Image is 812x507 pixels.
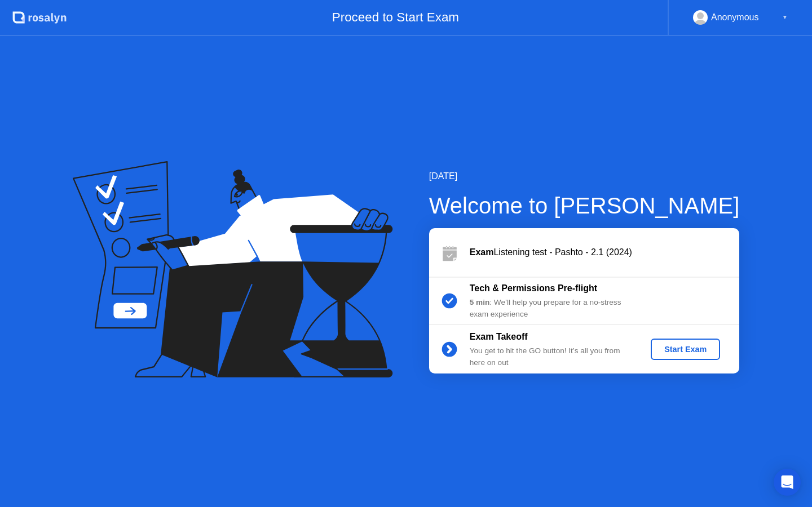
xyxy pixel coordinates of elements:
div: Open Intercom Messenger [774,469,801,496]
div: Welcome to [PERSON_NAME] [429,189,740,223]
div: You get to hit the GO button! It’s all you from here on out [470,345,632,368]
b: 5 min [470,298,490,306]
button: Start Exam [651,339,720,360]
b: Tech & Permissions Pre-flight [470,283,597,293]
div: [DATE] [429,170,740,183]
div: Listening test - Pashto - 2.1 (2024) [470,246,739,259]
b: Exam Takeoff [470,332,528,341]
div: Start Exam [655,345,716,354]
div: ▼ [782,10,788,25]
div: Anonymous [711,10,759,25]
b: Exam [470,247,494,257]
div: : We’ll help you prepare for a no-stress exam experience [470,297,632,320]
